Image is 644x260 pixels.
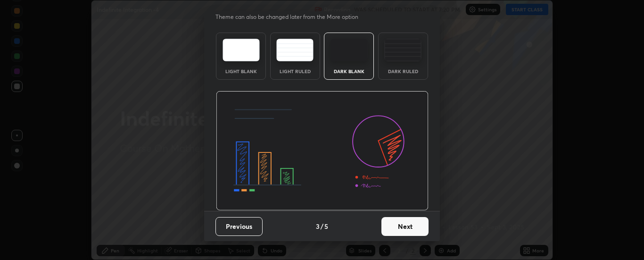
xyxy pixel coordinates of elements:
img: darkThemeBanner.d06ce4a2.svg [216,91,429,211]
img: lightRuledTheme.5fabf969.svg [276,39,314,61]
button: Previous [215,217,263,236]
h4: / [321,221,323,231]
p: Theme can also be changed later from the More option [215,13,368,21]
img: darkTheme.f0cc69e5.svg [330,39,368,61]
h4: 5 [324,221,328,231]
button: Next [381,217,429,236]
h4: 3 [316,221,320,231]
div: Dark Blank [330,69,368,74]
img: lightTheme.e5ed3b09.svg [223,39,260,61]
div: Light Blank [222,69,260,74]
div: Light Ruled [276,69,314,74]
div: Dark Ruled [384,69,422,74]
img: darkRuledTheme.de295e13.svg [384,39,421,61]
